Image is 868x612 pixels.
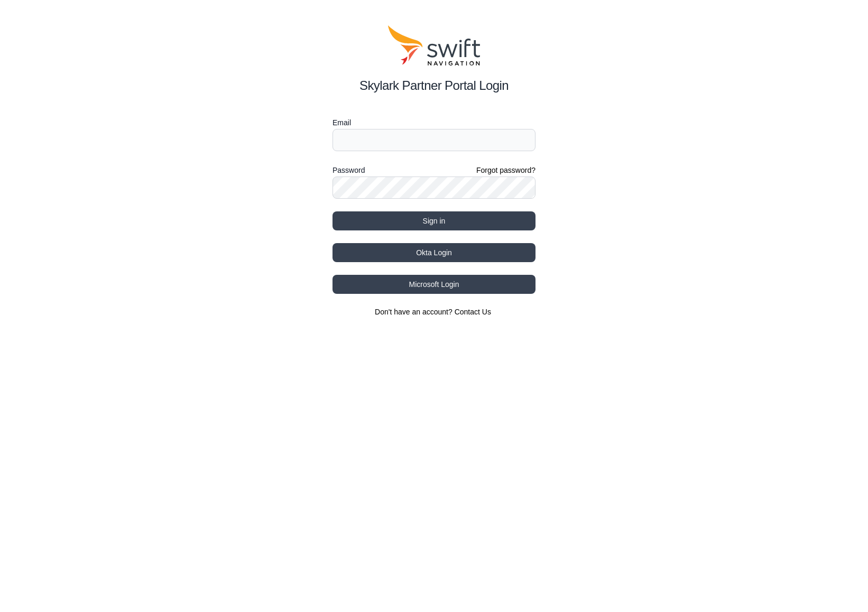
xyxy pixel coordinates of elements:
h2: Skylark Partner Portal Login [333,76,535,95]
section: Don't have an account? [333,307,535,317]
label: Password [333,164,365,177]
a: Contact Us [455,308,491,316]
a: Forgot password? [476,165,535,175]
button: Microsoft Login [333,275,535,294]
label: Email [333,116,535,129]
button: Sign in [333,211,535,230]
button: Okta Login [333,243,535,262]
